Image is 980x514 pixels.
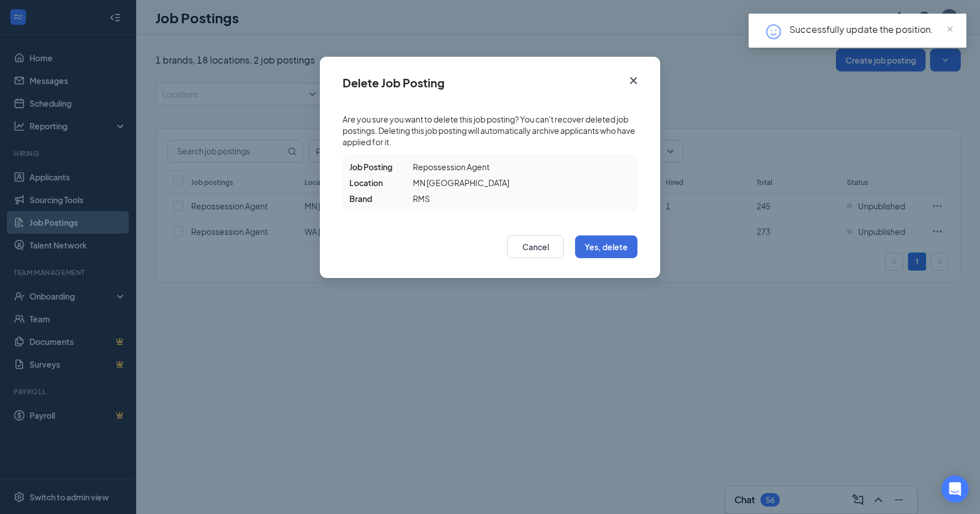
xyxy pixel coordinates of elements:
[413,193,430,204] span: RMS
[349,161,392,172] span: Job Posting
[343,77,445,89] div: Delete Job Posting
[789,23,953,36] div: Successfully update the position.
[413,161,489,172] span: Repossession Agent
[764,23,783,41] svg: HappyFace
[618,57,660,93] button: Close
[507,235,564,258] button: Cancel
[349,177,383,188] span: Location
[941,475,969,503] div: Open Intercom Messenger
[413,177,509,188] span: MN [GEOGRAPHIC_DATA]
[349,193,372,204] span: Brand
[627,74,640,87] svg: Cross
[343,113,637,148] span: Are you sure you want to delete this job posting? You can't recover deleted job postings. Deletin...
[946,26,954,33] span: close
[575,235,637,258] button: Yes, delete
